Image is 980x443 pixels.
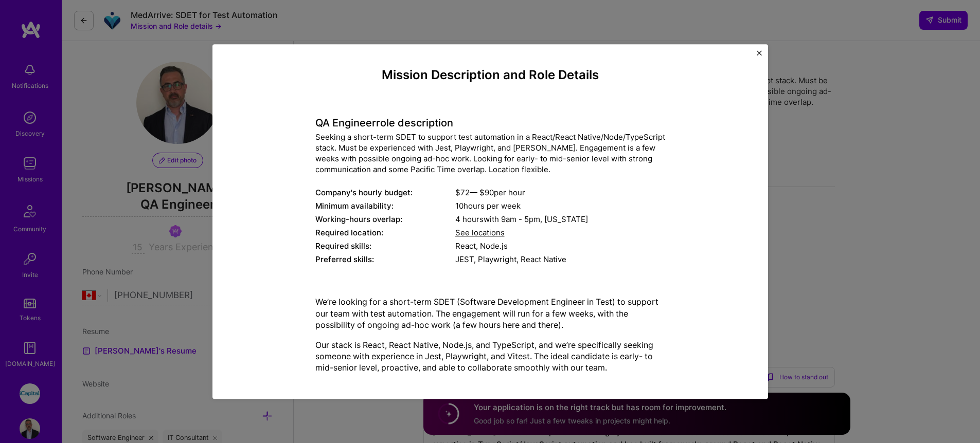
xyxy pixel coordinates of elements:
div: JEST, Playwright, React Native [455,254,665,265]
span: 9am - 5pm , [499,215,544,225]
h4: QA Engineer role description [315,117,665,130]
div: Working-hours overlap: [315,214,455,225]
div: React, Node.js [455,241,665,252]
div: Minimum availability: [315,201,455,212]
div: $ 72 — $ 90 per hour [455,188,665,198]
div: Company's hourly budget: [315,188,455,198]
button: Close [757,50,762,61]
p: Our stack is React, React Native, Node.js, and TypeScript, and we’re specifically seeking someone... [315,339,665,374]
p: We’re looking for a short-term SDET (Software Development Engineer in Test) to support our team w... [315,297,665,331]
div: Required skills: [315,241,455,252]
div: Preferred skills: [315,254,455,265]
div: Required location: [315,228,455,238]
h4: Mission Description and Role Details [315,68,665,83]
div: 10 hours per week [455,201,665,212]
span: See locations [455,228,505,238]
p: Strong communication skills and enough time zone overlap (we’re on Pacific Time) to ensure smooth... [315,382,665,405]
div: Seeking a short-term SDET to support test automation in a React/React Native/Node/TypeScript stac... [315,132,665,175]
div: 4 hours with [US_STATE] [455,214,665,225]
